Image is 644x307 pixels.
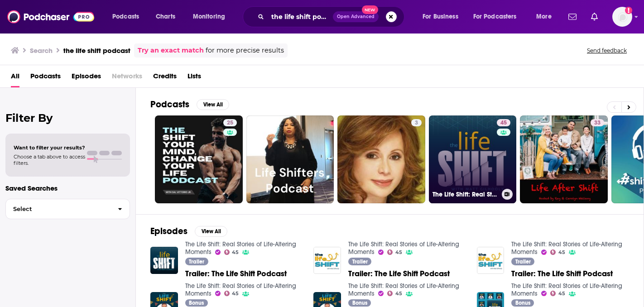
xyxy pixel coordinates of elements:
span: 45 [232,292,239,296]
img: User Profile [612,7,632,27]
span: Episodes [72,69,101,87]
span: 45 [395,250,402,254]
span: New [362,5,378,14]
span: Logged in as jennarohl [612,7,632,27]
img: Trailer: The Life Shift Podcast [477,247,505,274]
a: 3 [411,119,422,126]
a: 33 [520,115,608,203]
a: PodcastsView All [150,99,229,110]
button: Show profile menu [612,7,632,27]
span: Open Advanced [337,14,375,19]
a: 25 [155,115,243,203]
span: for more precise results [206,45,284,56]
p: Saved Searches [5,184,130,192]
span: 3 [415,119,418,128]
a: Show notifications dropdown [565,9,580,24]
h2: Filter By [5,111,130,125]
span: Monitoring [193,10,225,23]
button: open menu [530,10,563,24]
a: The Life Shift: Real Stories of Life-Altering Moments [348,282,459,297]
span: Bonus [189,300,204,306]
span: Trailer [189,259,204,264]
a: EpisodesView All [150,225,227,237]
button: Select [5,199,130,219]
svg: Add a profile image [625,7,632,14]
a: 45 [387,291,402,296]
a: 45 [224,249,239,255]
button: Send feedback [584,47,630,54]
span: 45 [395,292,402,296]
button: open menu [467,10,530,24]
span: Choose a tab above to access filters. [14,153,85,166]
a: 3 [337,115,425,203]
a: 25 [223,119,237,126]
div: Search podcasts, credits, & more... [251,6,413,27]
input: Search podcasts, credits, & more... [268,10,333,24]
a: The Life Shift: Real Stories of Life-Altering Moments [511,240,622,256]
button: Open AdvancedNew [333,11,379,22]
a: All [11,69,19,87]
a: The Life Shift: Real Stories of Life-Altering Moments [348,240,459,256]
span: For Business [423,10,458,23]
a: The Life Shift: Real Stories of Life-Altering Moments [185,282,296,297]
button: open menu [187,10,237,24]
h3: Search [30,46,53,55]
button: open menu [106,10,151,24]
a: Credits [153,69,177,87]
span: Networks [112,69,142,87]
a: 33 [591,119,604,126]
span: More [536,10,552,23]
button: View All [197,99,229,110]
span: For Podcasters [473,10,517,23]
button: View All [195,226,227,237]
span: Select [6,206,111,212]
a: Podcasts [30,69,61,87]
a: Show notifications dropdown [587,9,601,24]
span: Trailer [515,259,531,264]
h3: the life shift podcast [63,46,130,55]
span: 33 [594,119,601,128]
a: Try an exact match [138,45,204,56]
img: Trailer: The Life Shift Podcast [313,247,341,274]
img: Podchaser - Follow, Share and Rate Podcasts [7,8,94,25]
span: Want to filter your results? [14,144,85,151]
img: Trailer: The Life Shift Podcast [150,247,178,274]
a: Lists [187,69,201,87]
span: 45 [558,250,565,254]
a: Trailer: The Life Shift Podcast [511,270,613,278]
a: The Life Shift: Real Stories of Life-Altering Moments [511,282,622,297]
a: Trailer: The Life Shift Podcast [348,270,450,278]
h3: The Life Shift: Real Stories of Life-Altering Moments [433,191,498,198]
span: 45 [232,250,239,254]
h2: Podcasts [150,99,189,110]
span: 45 [500,119,507,128]
span: Bonus [352,300,367,306]
a: 45The Life Shift: Real Stories of Life-Altering Moments [429,115,517,203]
span: Podcasts [112,10,139,23]
a: 45 [224,291,239,296]
span: Trailer [352,259,368,264]
a: 45 [387,249,402,255]
a: Trailer: The Life Shift Podcast [185,270,287,278]
span: 25 [227,119,233,128]
a: 45 [497,119,510,126]
h2: Episodes [150,225,187,237]
span: Bonus [515,300,530,306]
button: open menu [416,10,470,24]
a: Charts [150,10,181,24]
a: 45 [550,291,565,296]
span: 45 [558,292,565,296]
a: 45 [550,249,565,255]
a: The Life Shift: Real Stories of Life-Altering Moments [185,240,296,256]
